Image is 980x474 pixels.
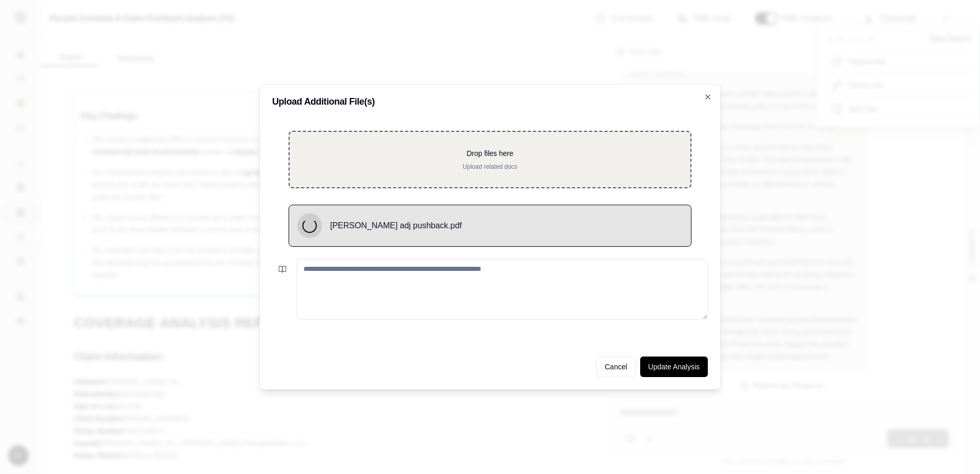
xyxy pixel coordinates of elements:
[306,148,674,159] p: Drop files here
[640,357,708,377] button: Update Analysis
[596,357,636,377] button: Cancel
[272,97,708,106] h2: Upload Additional File(s)
[306,163,674,171] p: Upload related docs
[330,220,462,232] span: [PERSON_NAME] adj pushback.pdf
